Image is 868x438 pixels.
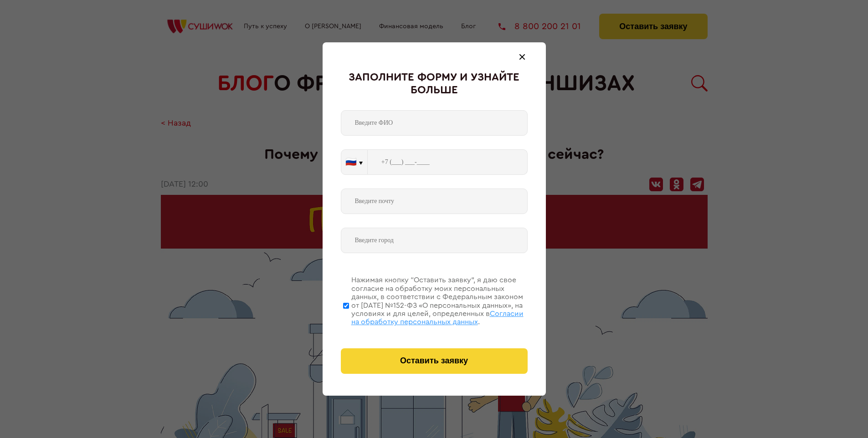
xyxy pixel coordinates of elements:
button: 🇷🇺 [341,150,367,174]
input: Введите ФИО [341,110,528,136]
input: Введите город [341,228,528,253]
div: Нажимая кнопку “Оставить заявку”, я даю свое согласие на обработку моих персональных данных, в со... [351,276,528,326]
input: Введите почту [341,188,528,214]
div: Заполните форму и узнайте больше [341,71,528,97]
button: Оставить заявку [341,348,528,374]
span: Согласии на обработку персональных данных [351,310,524,326]
input: +7 (___) ___-____ [368,149,528,175]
